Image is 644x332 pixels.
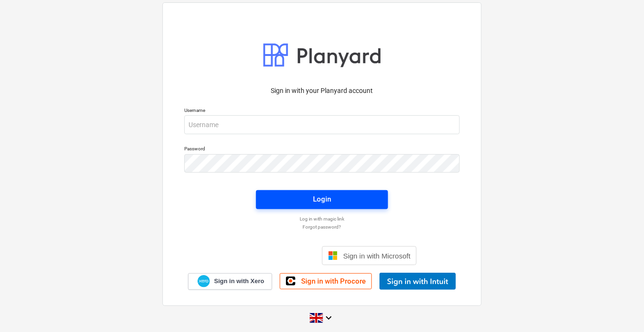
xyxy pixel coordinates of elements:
iframe: Sign in with Google Button [223,245,319,266]
img: Microsoft logo [328,251,338,260]
span: Sign in with Procore [301,277,366,286]
input: Username [184,115,460,134]
span: Sign in with Xero [214,277,264,286]
button: Login [256,190,388,209]
a: Sign in with Xero [188,273,273,290]
i: keyboard_arrow_down [323,312,334,323]
img: Xero logo [198,275,210,288]
a: Log in with magic link [180,216,464,222]
iframe: Chat Widget [597,286,644,332]
a: Sign in with Procore [280,273,372,289]
p: Sign in with your Planyard account [184,86,460,96]
p: Username [184,107,460,115]
span: Sign in with Microsoft [343,252,411,260]
p: Password [184,146,460,154]
a: Forgot password? [180,224,464,230]
div: Login [313,193,331,205]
